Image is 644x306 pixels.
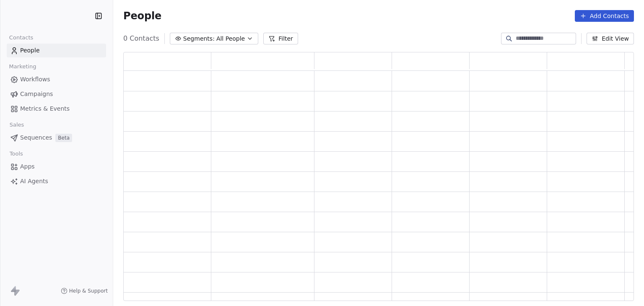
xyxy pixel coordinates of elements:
[183,34,215,43] span: Segments:
[7,102,106,116] a: Metrics & Events
[20,177,48,186] span: AI Agents
[5,60,40,73] span: Marketing
[7,73,106,86] a: Workflows
[123,34,159,44] span: 0 Contacts
[263,33,298,44] button: Filter
[216,34,245,43] span: All People
[20,162,35,171] span: Apps
[7,87,106,101] a: Campaigns
[575,10,634,22] button: Add Contacts
[7,174,106,188] a: AI Agents
[123,10,161,22] span: People
[20,46,40,55] span: People
[20,104,70,113] span: Metrics & Events
[20,90,53,99] span: Campaigns
[61,288,108,294] a: Help & Support
[20,75,50,84] span: Workflows
[6,119,28,131] span: Sales
[55,134,72,142] span: Beta
[7,131,106,145] a: SequencesBeta
[587,33,634,44] button: Edit View
[7,44,106,57] a: People
[5,31,37,44] span: Contacts
[7,160,106,174] a: Apps
[6,148,26,160] span: Tools
[69,288,108,294] span: Help & Support
[20,133,52,142] span: Sequences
